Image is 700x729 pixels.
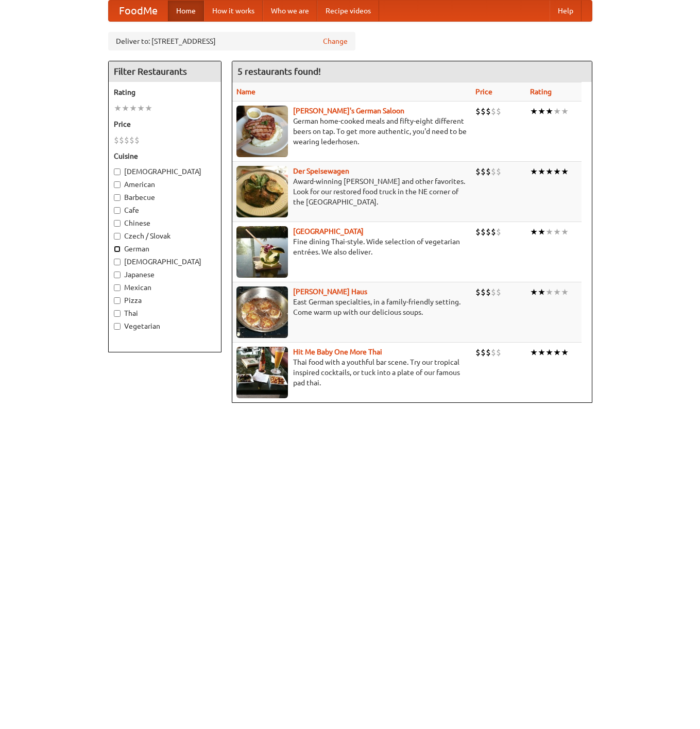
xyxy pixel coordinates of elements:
li: $ [496,106,501,117]
li: $ [486,166,491,177]
input: Cafe [114,207,121,214]
input: [DEMOGRAPHIC_DATA] [114,168,121,175]
li: ★ [561,347,569,358]
img: speisewagen.jpg [236,166,288,217]
label: Thai [114,308,216,318]
li: $ [475,226,481,238]
label: Mexican [114,282,216,293]
label: Chinese [114,218,216,228]
li: ★ [553,347,561,358]
li: ★ [561,166,569,177]
li: $ [481,347,486,358]
li: $ [129,134,134,146]
li: ★ [545,347,553,358]
li: ★ [545,226,553,238]
p: Award-winning [PERSON_NAME] and other favorites. Look for our restored food truck in the NE corne... [236,176,467,207]
input: Mexican [114,284,121,291]
a: FoodMe [109,1,168,21]
li: $ [491,106,496,117]
li: ★ [129,103,137,114]
a: Home [168,1,204,21]
a: [PERSON_NAME] Haus [293,287,367,296]
li: ★ [530,226,538,238]
li: $ [481,226,486,238]
li: ★ [538,226,545,238]
a: Change [323,36,348,46]
li: ★ [538,286,545,298]
li: $ [491,286,496,298]
input: Thai [114,310,121,317]
h4: Filter Restaurants [109,61,221,82]
li: ★ [137,103,145,114]
label: Japanese [114,269,216,280]
li: $ [475,106,481,117]
li: ★ [545,286,553,298]
b: [GEOGRAPHIC_DATA] [293,227,364,235]
li: $ [486,106,491,117]
label: Barbecue [114,192,216,202]
li: ★ [122,103,129,114]
li: $ [134,134,140,146]
img: esthers.jpg [236,106,288,157]
li: ★ [538,106,545,117]
label: Pizza [114,295,216,306]
p: German home-cooked meals and fifty-eight different beers on tap. To get more authentic, you'd nee... [236,116,467,147]
label: American [114,179,216,190]
li: $ [491,347,496,358]
li: ★ [545,166,553,177]
li: $ [481,106,486,117]
li: $ [481,286,486,298]
label: [DEMOGRAPHIC_DATA] [114,166,216,177]
li: ★ [553,166,561,177]
ng-pluralize: 5 restaurants found! [237,66,321,76]
li: ★ [553,106,561,117]
li: $ [475,286,481,298]
li: $ [486,286,491,298]
li: ★ [538,347,545,358]
a: [PERSON_NAME]'s German Saloon [293,107,404,115]
input: Japanese [114,272,121,278]
h5: Cuisine [114,151,216,161]
li: ★ [145,103,152,114]
a: How it works [204,1,263,21]
li: $ [124,134,129,146]
input: Barbecue [114,194,121,201]
label: Vegetarian [114,321,216,331]
a: Rating [530,88,552,96]
input: German [114,246,121,252]
input: Chinese [114,220,121,227]
li: ★ [530,106,538,117]
li: ★ [545,106,553,117]
img: kohlhaus.jpg [236,286,288,338]
input: Pizza [114,297,121,304]
label: Czech / Slovak [114,231,216,241]
p: East German specialties, in a family-friendly setting. Come warm up with our delicious soups. [236,297,467,317]
li: $ [491,226,496,238]
a: Hit Me Baby One More Thai [293,348,382,356]
li: ★ [530,347,538,358]
li: ★ [530,286,538,298]
li: ★ [553,286,561,298]
div: Deliver to: [STREET_ADDRESS] [108,32,355,50]
li: ★ [530,166,538,177]
label: German [114,244,216,254]
a: Der Speisewagen [293,167,349,175]
li: $ [496,286,501,298]
li: ★ [561,226,569,238]
li: $ [491,166,496,177]
input: American [114,181,121,188]
a: Who we are [263,1,317,21]
li: ★ [538,166,545,177]
a: Recipe videos [317,1,379,21]
li: $ [486,347,491,358]
li: $ [481,166,486,177]
input: [DEMOGRAPHIC_DATA] [114,259,121,265]
label: Cafe [114,205,216,215]
li: $ [496,166,501,177]
li: $ [496,347,501,358]
label: [DEMOGRAPHIC_DATA] [114,257,216,267]
li: ★ [553,226,561,238]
